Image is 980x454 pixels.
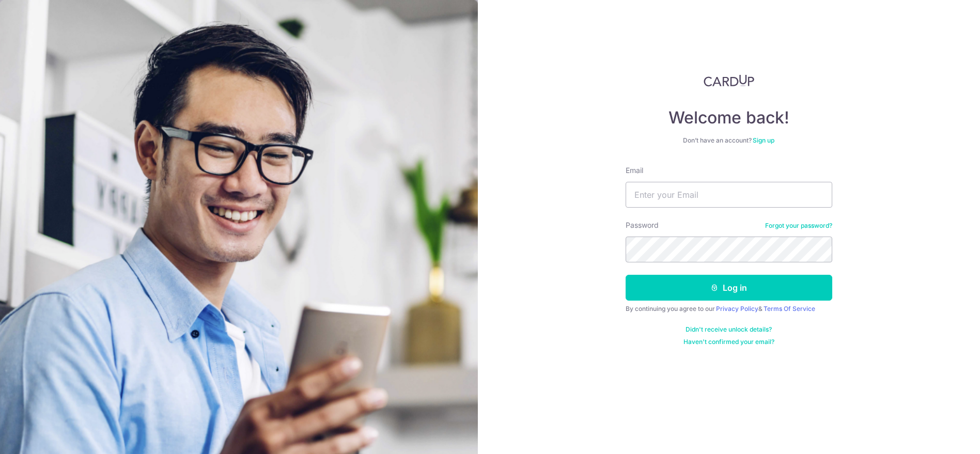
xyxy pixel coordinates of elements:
[626,305,832,313] div: By continuing you agree to our &
[626,275,832,301] button: Log in
[704,74,754,87] img: CardUp Logo
[764,305,815,312] a: Terms Of Service
[626,136,832,145] div: Don’t have an account?
[753,136,774,144] a: Sign up
[683,338,774,346] a: Haven't confirmed your email?
[686,325,772,334] a: Didn't receive unlock details?
[626,107,832,128] h4: Welcome back!
[765,222,832,230] a: Forgot your password?
[626,182,832,208] input: Enter your Email
[626,220,659,230] label: Password
[716,305,758,312] a: Privacy Policy
[626,165,643,176] label: Email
